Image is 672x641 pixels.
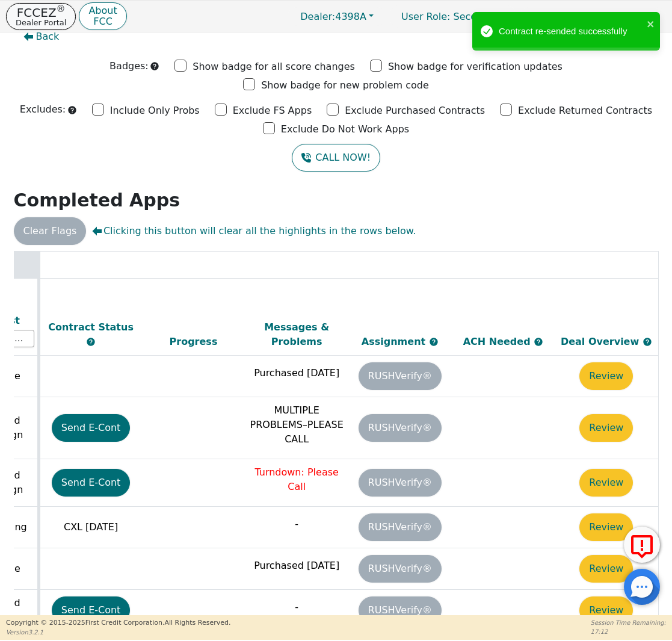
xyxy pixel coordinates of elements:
p: Version 3.2.1 [6,628,230,637]
p: Excludes: [20,102,66,117]
span: ACH Needed [463,336,534,347]
p: - [248,517,345,531]
p: FCCEZ [16,7,66,19]
button: Review [579,469,633,497]
button: AboutFCC [79,2,126,31]
button: Send E-Cont [52,414,131,442]
p: Secondary [389,5,516,28]
sup: ® [57,4,66,14]
button: Review [579,414,633,442]
span: User Role : [401,11,450,22]
div: Messages & Problems [248,320,345,349]
td: CXL [DATE] [39,506,142,548]
p: Show badge for verification updates [388,60,563,74]
p: FCC [88,17,117,26]
span: Deal Overview [561,336,652,347]
button: FCCEZ®Dealer Portal [6,3,76,30]
p: Show badge for new problem code [261,78,429,93]
span: Assignment [362,336,429,347]
p: Turndown: Please Call [248,465,345,494]
p: Copyright © 2015- 2025 First Credit Corporation. [6,618,230,628]
p: Exclude Returned Contracts [518,104,652,118]
button: Review [579,555,633,583]
p: MULTIPLE PROBLEMS–PLEASE CALL [248,403,345,447]
button: Send E-Cont [52,469,131,497]
p: Exclude Purchased Contracts [345,104,485,118]
div: Progress [145,335,242,349]
button: CALL NOW! [292,144,380,172]
div: Contract re-sended successfully [499,25,643,39]
a: User Role: Secondary [389,5,516,28]
p: Badges: [109,59,149,73]
p: 17:12 [591,627,666,636]
span: All Rights Reserved. [164,619,230,627]
p: Purchased [DATE] [248,559,345,573]
span: 4398A [300,11,366,22]
p: Exclude FS Apps [233,104,312,118]
button: Dealer:4398A [288,7,386,26]
strong: Completed Apps [14,190,180,211]
button: Review [579,513,633,541]
p: About [88,6,117,16]
span: Back [36,29,60,44]
button: close [647,17,655,31]
p: Session Time Remaining: [591,618,666,627]
p: Exclude Do Not Work Apps [281,122,409,137]
button: 4398A:[PERSON_NAME] [519,7,666,26]
span: Contract Status [48,321,134,333]
p: - [248,600,345,615]
span: Dealer: [300,11,335,22]
button: Report Error to FCC [624,527,660,563]
button: Back [14,23,69,51]
button: Review [579,362,633,390]
p: Purchased [DATE] [248,366,345,380]
p: Include Only Probs [110,104,200,118]
button: Review [579,596,633,624]
p: Show badge for all score changes [193,60,355,74]
span: Clicking this button will clear all the highlights in the rows below. [92,224,416,238]
button: Send E-Cont [52,596,131,624]
p: Dealer Portal [16,19,66,26]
